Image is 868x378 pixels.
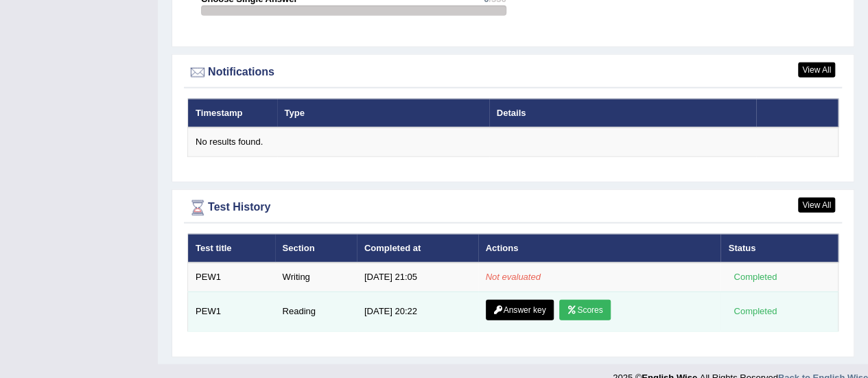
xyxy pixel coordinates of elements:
td: [DATE] 21:05 [357,263,478,292]
th: Section [275,234,357,263]
th: Completed at [357,234,478,263]
div: Notifications [187,62,838,83]
a: View All [798,198,835,213]
a: Answer key [486,300,554,320]
td: Reading [275,292,357,331]
th: Status [720,234,838,263]
td: [DATE] 20:22 [357,292,478,331]
a: Scores [559,300,610,320]
div: Test History [187,198,838,218]
td: PEW1 [188,292,275,331]
em: Not evaluated [486,272,541,282]
a: View All [798,62,835,78]
th: Details [489,99,756,128]
th: Test title [188,234,275,263]
th: Timestamp [188,99,277,128]
div: Completed [728,305,782,319]
td: PEW1 [188,263,275,292]
td: Writing [275,263,357,292]
div: Completed [728,270,782,285]
div: No results found. [196,136,830,149]
th: Actions [478,234,721,263]
th: Type [277,99,489,128]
